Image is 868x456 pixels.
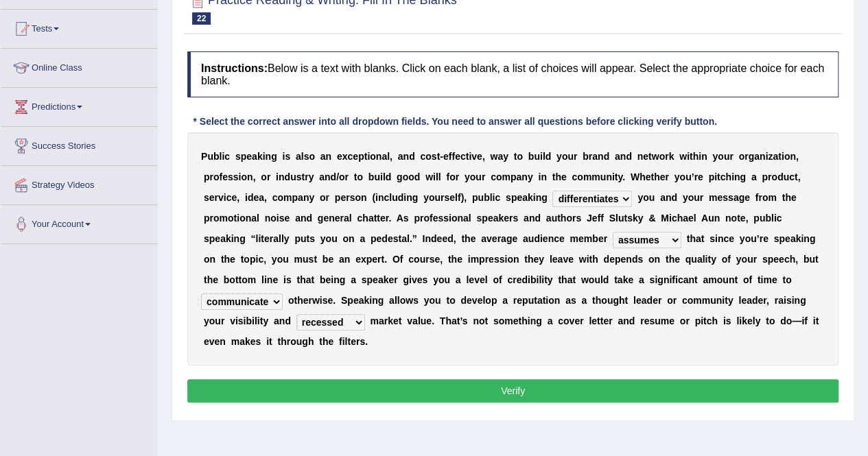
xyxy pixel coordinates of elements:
b: g [740,171,746,182]
b: g [271,151,277,162]
b: h [640,171,646,182]
b: z [768,151,773,162]
b: u [392,192,398,203]
b: d [777,171,784,182]
b: e [222,171,228,182]
b: n [303,192,309,203]
b: a [382,151,387,162]
b: l [436,171,438,182]
b: y [618,171,622,182]
b: s [506,192,511,203]
b: n [536,192,542,203]
b: . [622,171,625,182]
b: h [725,171,731,182]
a: Your Account [1,205,157,239]
b: - [440,151,443,162]
b: n [666,192,672,203]
b: w [425,171,433,182]
b: n [598,151,604,162]
button: Verify [187,379,838,403]
b: o [718,151,724,162]
b: c [272,192,278,203]
b: , [390,151,392,162]
b: b [368,171,375,182]
b: g [541,192,548,203]
b: n [265,151,271,162]
h4: Below is a text with blanks. Click on each blank, a list of choices will appear. Select the appro... [187,51,838,97]
b: , [237,192,239,203]
b: l [219,151,222,162]
b: d [398,192,404,203]
b: o [339,171,345,182]
b: i [731,171,734,182]
b: s [304,151,309,162]
b: i [687,151,690,162]
b: e [643,151,648,162]
b: r [267,171,270,182]
b: o [784,151,790,162]
b: o [470,171,476,182]
b: u [434,192,441,203]
b: e [353,151,358,162]
b: d [546,151,552,162]
b: n [760,151,766,162]
b: a [497,151,503,162]
a: Success Stories [1,127,157,161]
b: a [252,151,257,162]
b: P [201,151,207,162]
b: s [728,192,734,203]
b: p [241,151,247,162]
b: x [342,151,348,162]
b: i [263,151,266,162]
b: t [301,171,305,182]
b: k [528,192,533,203]
b: i [538,171,541,182]
b: a [773,151,778,162]
b: b [484,192,490,203]
b: f [449,151,452,162]
b: , [253,171,256,182]
b: o [309,151,315,162]
b: o [577,171,583,182]
b: r [325,192,329,203]
b: d [603,151,609,162]
a: Tests [1,10,157,44]
b: i [782,151,784,162]
b: e [561,171,567,182]
b: o [738,151,744,162]
b: b [583,151,589,162]
b: y [309,171,314,182]
b: e [744,192,750,203]
b: p [292,192,298,203]
b: o [659,151,665,162]
a: Online Class [1,49,157,83]
b: t [717,171,720,182]
a: Predictions [1,88,157,122]
b: i [540,151,543,162]
b: i [375,192,378,203]
b: n [403,151,409,162]
b: m [768,192,776,203]
b: g [397,171,403,182]
b: i [533,192,536,203]
b: o [403,171,409,182]
b: , [464,192,467,203]
b: u [534,151,540,162]
b: n [247,171,253,182]
b: s [723,192,728,203]
b: a [660,192,666,203]
b: , [264,192,267,203]
b: t [466,151,469,162]
b: p [358,151,364,162]
b: d [386,171,392,182]
b: v [218,192,224,203]
b: l [387,151,390,162]
b: t [436,151,440,162]
b: a [754,151,760,162]
b: n [325,171,331,182]
b: s [285,151,290,162]
b: i [699,151,701,162]
b: t [795,171,798,182]
b: n [376,151,382,162]
b: e [340,192,346,203]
